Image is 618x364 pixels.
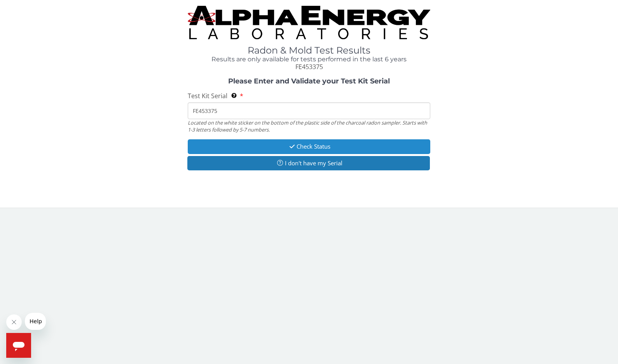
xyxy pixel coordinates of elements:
[188,92,227,100] span: Test Kit Serial
[228,77,390,85] strong: Please Enter and Validate your Test Kit Serial
[188,119,430,133] div: Located on the white sticker on the bottom of the plastic side of the charcoal radon sampler. Sta...
[6,314,22,330] iframe: Close message
[295,62,323,71] span: FE453375
[188,139,430,154] button: Check Status
[188,45,430,55] h1: Radon & Mold Test Results
[188,56,430,63] h4: Results are only available for tests performed in the last 6 years
[25,313,46,330] iframe: Message from company
[187,156,430,170] button: I don't have my Serial
[188,6,430,39] img: TightCrop.jpg
[6,333,31,358] iframe: Button to launch messaging window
